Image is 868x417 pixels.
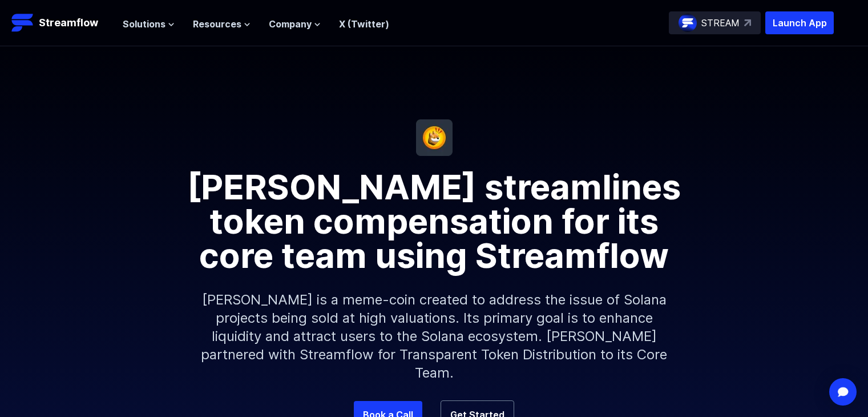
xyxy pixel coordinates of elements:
[679,14,697,32] img: streamflow-logo-circle.png
[701,16,740,30] p: STREAM
[829,378,857,406] div: Open Intercom Messenger
[193,17,251,31] button: Resources
[669,11,761,34] a: STREAM
[39,15,98,31] p: Streamflow
[123,17,165,31] span: Solutions
[193,17,241,31] span: Resources
[744,19,751,26] img: top-right-arrow.svg
[339,18,389,30] a: X (Twitter)
[160,156,708,272] h1: [PERSON_NAME] streamlines token compensation for its core team using Streamflow
[765,11,834,34] button: Launch App
[11,11,111,34] a: Streamflow
[123,17,175,31] button: Solutions
[11,11,34,34] img: Streamflow Logo
[269,17,312,31] span: Company
[269,17,321,31] button: Company
[416,119,453,156] img: Bonk
[189,272,680,400] p: [PERSON_NAME] is a meme-coin created to address the issue of Solana projects being sold at high v...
